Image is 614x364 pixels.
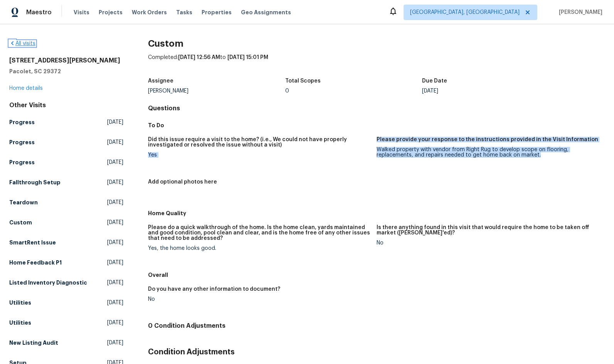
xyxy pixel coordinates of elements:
span: [DATE] 15:01 PM [227,55,268,60]
div: No [377,240,599,246]
a: Progress[DATE] [9,155,123,169]
a: Progress[DATE] [9,115,123,129]
a: Fallthrough Setup[DATE] [9,175,123,189]
span: [DATE] [107,179,123,186]
span: [DATE] [107,319,123,327]
div: 0 [285,88,422,94]
span: [DATE] [107,199,123,206]
h5: Custom [9,219,32,226]
div: [DATE] [422,88,559,94]
h5: Pacolet, SC 29372 [9,67,123,75]
span: [PERSON_NAME] [556,8,602,16]
a: Listed Inventory Diagnostic[DATE] [9,276,123,290]
span: [DATE] [107,299,123,307]
span: Properties [202,8,232,16]
span: [DATE] 12:56 AM [178,55,220,60]
div: Other Visits [9,101,123,109]
a: Home Feedback P1[DATE] [9,256,123,270]
span: [DATE] [107,138,123,146]
h5: Add optional photos here [148,179,217,185]
span: [DATE] [107,259,123,266]
span: [DATE] [107,279,123,286]
a: Progress[DATE] [9,135,123,149]
a: Teardown[DATE] [9,195,123,209]
span: [DATE] [107,339,123,347]
a: All visits [9,41,35,46]
span: Visits [74,8,89,16]
span: [DATE] [107,239,123,246]
h5: Is there anything found in this visit that would require the home to be taken off market ([PERSON... [377,225,599,236]
div: Walked property with vendor from Right Rug to develop scope on flooring, replacements, and repair... [377,147,599,158]
h5: Teardown [9,199,38,206]
h5: Due Date [422,78,447,84]
span: Geo Assignments [241,8,291,16]
div: Yes [148,152,370,158]
h4: 0 Condition Adjustments [148,322,605,330]
h5: Progress [9,138,35,146]
h5: To Do [148,121,605,129]
span: Projects [99,8,123,16]
a: SmartRent Issue[DATE] [9,236,123,249]
h5: Home Quality [148,209,605,217]
span: [DATE] [107,158,123,166]
span: Work Orders [132,8,167,16]
div: Yes, the home looks good. [148,246,370,251]
h5: Did this issue require a visit to the home? (i.e., We could not have properly investigated or res... [148,137,370,148]
h5: Do you have any other information to document? [148,286,280,292]
h5: Please do a quick walkthrough of the home. Is the home clean, yards maintained and good condition... [148,225,370,241]
h5: SmartRent Issue [9,239,56,246]
h5: Utilities [9,299,31,307]
span: [GEOGRAPHIC_DATA], [GEOGRAPHIC_DATA] [410,8,520,16]
h2: [STREET_ADDRESS][PERSON_NAME] [9,57,123,64]
h5: Progress [9,118,35,126]
a: Custom[DATE] [9,216,123,229]
h2: Custom [148,40,605,47]
div: [PERSON_NAME] [148,88,285,94]
a: New Listing Audit[DATE] [9,336,123,350]
h5: Total Scopes [285,78,321,84]
span: [DATE] [107,118,123,126]
span: Maestro [26,8,52,16]
div: No [148,297,370,302]
span: Tasks [176,10,192,15]
div: Completed: to [148,54,605,74]
h5: Home Feedback P1 [9,259,62,266]
a: Utilities[DATE] [9,296,123,310]
h4: Questions [148,104,605,112]
h3: Condition Adjustments [148,348,605,356]
h5: Assignee [148,78,173,84]
a: Home details [9,86,43,91]
h5: Overall [148,271,605,279]
h5: Progress [9,158,35,166]
h5: Fallthrough Setup [9,179,61,186]
a: Utilities[DATE] [9,316,123,330]
span: [DATE] [107,219,123,226]
h5: Utilities [9,319,31,327]
h5: Please provide your response to the instructions provided in the Visit Information [377,137,598,142]
h5: Listed Inventory Diagnostic [9,279,87,286]
h5: New Listing Audit [9,339,58,347]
